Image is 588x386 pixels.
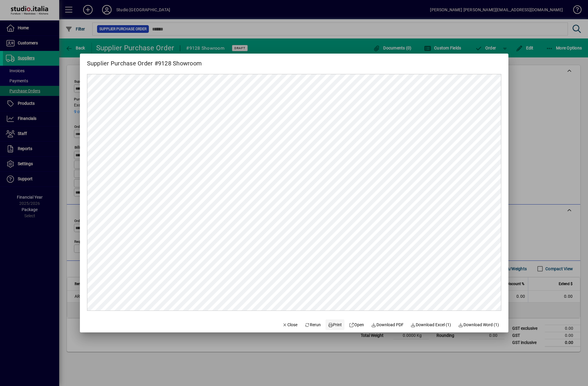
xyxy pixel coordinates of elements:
span: Rerun [305,322,321,328]
a: Download PDF [369,319,406,330]
h2: Supplier Purchase Order #9128 Showroom [80,54,209,68]
a: Open [347,319,367,330]
button: Download Word (1) [456,319,501,330]
span: Download Word (1) [458,322,499,328]
span: Close [282,322,298,328]
span: Download PDF [371,322,404,328]
button: Download Excel (1) [408,319,454,330]
span: Open [349,322,364,328]
span: Print [328,322,342,328]
button: Close [280,319,300,330]
span: Download Excel (1) [411,322,451,328]
button: Print [326,319,344,330]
